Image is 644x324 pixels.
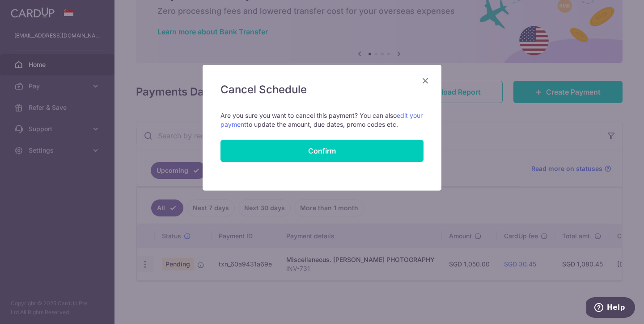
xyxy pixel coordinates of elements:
button: Confirm [220,140,424,162]
button: Close [420,75,431,86]
iframe: Opens a widget where you can find more information [586,297,635,320]
h5: Cancel Schedule [220,83,424,97]
p: Are you sure you want to cancel this payment? You can also to update the amount, due dates, promo... [220,111,424,129]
